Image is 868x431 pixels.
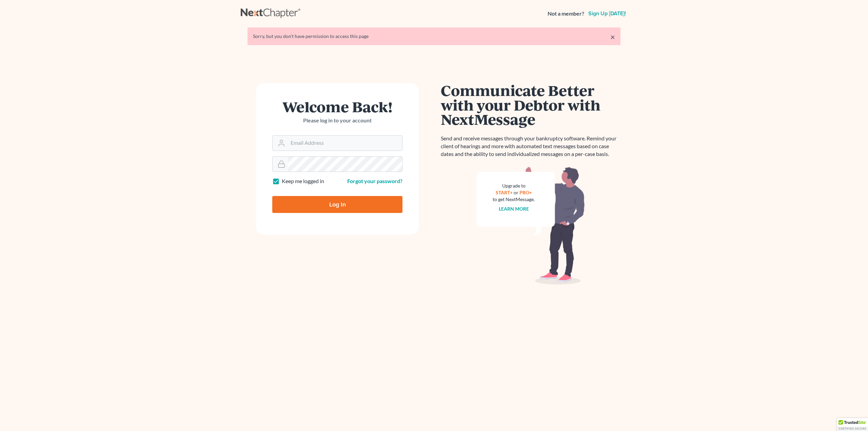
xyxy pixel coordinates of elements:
label: Keep me logged in [282,177,324,185]
a: Sign up [DATE]! [587,11,627,16]
img: nextmessage_bg-59042aed3d76b12b5cd301f8e5b87938c9018125f34e5fa2b7a6b67550977c72.svg [476,166,585,285]
div: TrustedSite Certified [837,418,868,431]
a: Learn more [499,206,529,212]
keeper-lock: Open Keeper Popup [389,139,397,147]
h1: Welcome Back! [272,99,402,114]
a: PRO+ [519,190,532,195]
h1: Communicate Better with your Debtor with NextMessage [441,83,620,126]
div: Sorry, but you don't have permission to access this page [253,33,615,40]
a: START+ [496,190,513,195]
div: Upgrade to [493,182,535,189]
a: Forgot your password? [347,178,402,184]
strong: Not a member? [548,10,584,18]
span: or [514,190,518,195]
a: × [610,33,615,41]
input: Log In [272,196,402,213]
p: Please log in to your account [272,117,402,124]
p: Send and receive messages through your bankruptcy software. Remind your client of hearings and mo... [441,135,620,158]
div: to get NextMessage. [493,196,535,203]
input: Email Address [288,136,402,151]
